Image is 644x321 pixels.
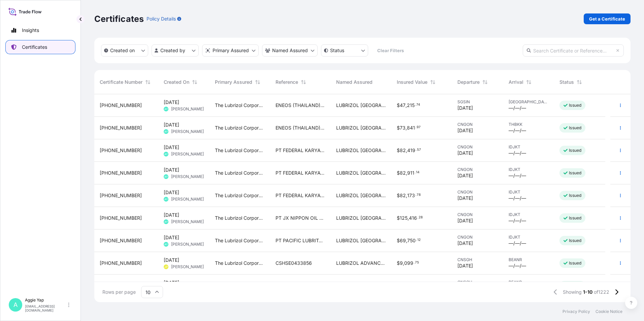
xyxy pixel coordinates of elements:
span: . [415,171,416,174]
span: Reference [276,79,298,85]
a: Certificates [6,40,75,54]
p: Policy Details [147,15,176,22]
span: Insured Value [397,79,427,85]
p: Issued [569,193,581,198]
button: Sort [481,78,489,86]
a: Get a Certificate [584,13,631,24]
span: [PERSON_NAME] [171,106,204,112]
span: [PERSON_NAME] [171,151,204,157]
span: A [13,301,18,308]
button: certificateStatus Filter options [321,44,368,57]
button: distributor Filter options [202,44,259,57]
span: LUBRIZOL [GEOGRAPHIC_DATA] (PTE) LTD [336,124,386,131]
span: CNSGH [457,257,498,262]
span: SGSIN [457,99,498,105]
span: BEANR [509,280,549,285]
span: $ [397,148,400,153]
a: Cookie Notice [595,309,622,314]
p: Clear Filters [377,47,404,54]
p: Issued [569,103,581,108]
span: . [416,149,417,151]
span: [DATE] [457,172,473,179]
span: $ [397,193,400,198]
p: Primary Assured [213,47,249,54]
span: [DATE] [457,195,473,202]
span: —/—/— [509,127,526,134]
span: [PHONE_NUMBER] [100,215,142,221]
span: 97 [417,126,421,129]
p: Issued [569,170,581,176]
p: [EMAIL_ADDRESS][DOMAIN_NAME] [25,304,67,312]
span: 099 [404,261,413,265]
span: 419 [407,148,415,153]
span: 82 [400,171,406,175]
span: The Lubrizol Corporation [215,260,265,266]
span: [DATE] [164,212,179,218]
span: [DATE] [457,150,473,156]
span: [PERSON_NAME] [171,264,204,270]
span: AY [164,196,168,203]
p: Certificates [22,44,47,50]
span: $ [397,216,400,220]
span: . [416,239,417,241]
span: [DATE] [164,257,179,263]
span: The Lubrizol Corporation [215,102,265,109]
span: CNGON [457,144,498,150]
span: The Lubrizol Corporation [215,237,265,244]
span: 82 [400,193,406,198]
button: cargoOwner Filter options [262,44,318,57]
span: 125 [400,216,408,220]
span: . [417,216,418,219]
span: [PHONE_NUMBER] [100,147,142,154]
span: The Lubrizol Corporation [215,192,265,199]
p: Named Assured [272,47,308,54]
button: Clear Filters [372,45,409,56]
span: . [415,126,416,129]
p: Created on [110,47,135,54]
a: Privacy Policy [562,309,590,314]
span: CNGON [457,189,498,195]
span: [DATE] [164,99,179,106]
span: 416 [409,216,417,220]
span: IDJKT [509,189,549,195]
span: 12 [417,239,421,241]
p: Issued [569,260,581,266]
span: IDJKT [509,212,549,217]
span: 74 [416,104,420,106]
span: , [406,171,407,175]
span: IDJKT [509,144,549,150]
span: AY [164,173,168,180]
span: —/—/— [509,262,526,269]
span: [PHONE_NUMBER] [100,102,142,109]
span: [GEOGRAPHIC_DATA] [509,99,549,105]
span: The Lubrizol Corporation [215,215,265,221]
span: [DATE] [164,121,179,128]
button: Sort [429,78,437,86]
span: IDJKT [509,235,549,240]
span: AY [164,151,168,157]
span: Primary Assured [215,79,252,85]
span: Arrival [509,79,523,85]
span: Showing [563,289,582,295]
span: , [406,238,407,243]
span: [PERSON_NAME] [171,242,204,247]
span: The Lubrizol Corporation [215,124,265,131]
span: PT JX NIPPON OIL & ENERGY LUBRICANTS [GEOGRAPHIC_DATA] [276,215,325,221]
span: —/—/— [509,172,526,179]
span: CNGON [457,167,498,172]
span: 9 [400,261,403,265]
button: Sort [525,78,533,86]
span: ENEOS (THAILAND) LTD [276,124,325,131]
span: [DATE] [164,144,179,151]
p: Certificates [94,13,144,24]
span: CNGON [457,212,498,217]
span: Named Assured [336,79,373,85]
span: The Lubrizol Corporation [215,147,265,154]
span: . [415,194,416,196]
span: $ [397,126,400,130]
span: [DATE] [164,279,179,286]
span: —/—/— [509,150,526,156]
span: PT FEDERAL KARYATAMA [276,170,325,176]
span: [PHONE_NUMBER] [100,237,142,244]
